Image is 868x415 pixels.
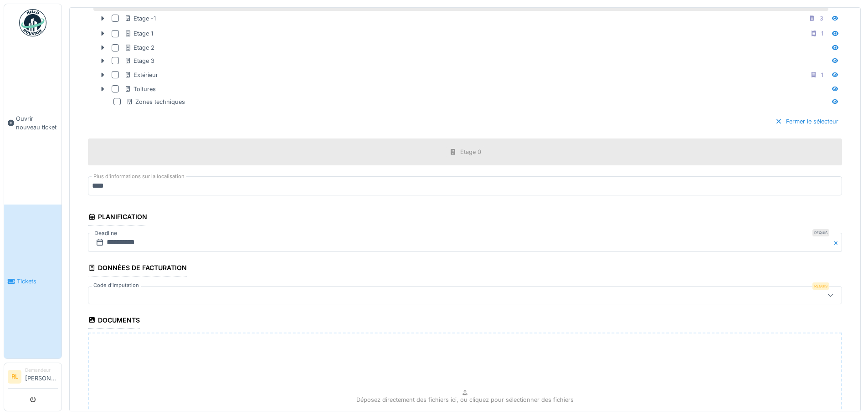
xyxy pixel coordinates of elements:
[17,277,58,286] span: Tickets
[771,115,842,128] div: Fermer le sélecteur
[19,9,46,36] img: Badge_color-CXgf-gQk.svg
[25,367,58,386] li: [PERSON_NAME]
[88,313,140,329] div: Documents
[356,395,574,404] p: Déposez directement des fichiers ici, ou cliquez pour sélectionner des fichiers
[812,282,829,290] div: Requis
[812,229,829,236] div: Requis
[460,148,481,156] div: Etage 0
[92,282,141,289] label: Code d'imputation
[126,97,185,106] div: Zones techniques
[92,173,186,180] label: Plus d'informations sur la localisation
[832,233,842,252] button: Close
[93,228,118,238] label: Deadline
[88,210,147,225] div: Planification
[124,85,156,93] div: Toitures
[16,114,58,132] span: Ouvrir nouveau ticket
[821,29,823,38] div: 1
[124,43,154,52] div: Etage 2
[4,205,62,359] a: Tickets
[124,29,153,38] div: Etage 1
[88,261,187,277] div: Données de facturation
[8,370,21,384] li: RL
[8,367,58,389] a: RL Demandeur[PERSON_NAME]
[124,14,156,23] div: Etage -1
[25,367,58,374] div: Demandeur
[821,71,823,79] div: 1
[820,14,823,23] div: 3
[124,71,158,79] div: Extérieur
[124,56,154,65] div: Etage 3
[4,41,62,205] a: Ouvrir nouveau ticket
